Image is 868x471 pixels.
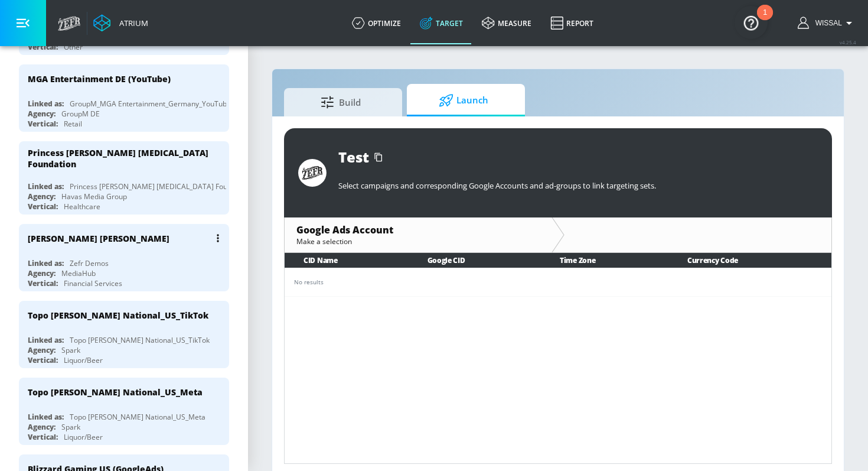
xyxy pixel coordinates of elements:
div: Topo [PERSON_NAME] National_US_TikTokLinked as:Topo [PERSON_NAME] National_US_TikTokAgency:SparkV... [19,301,229,368]
a: measure [472,2,541,44]
div: Google Ads Account [296,223,540,236]
div: Linked as: [28,335,64,345]
p: Select campaigns and corresponding Google Accounts and ad-groups to link targeting sets. [338,180,818,191]
div: Topo [PERSON_NAME] National_US_TikTok [28,310,208,321]
th: CID Name [285,253,409,268]
div: Vertical: [28,355,58,365]
th: Currency Code [668,253,831,268]
div: Princess [PERSON_NAME] [MEDICAL_DATA] Foundation [70,181,252,191]
div: 1 [763,12,767,28]
button: Open Resource Center, 1 new notification [735,6,768,39]
span: Build [296,88,386,116]
div: Agency: [28,422,56,432]
div: Princess [PERSON_NAME] [MEDICAL_DATA] Foundation [28,147,210,170]
div: Princess [PERSON_NAME] [MEDICAL_DATA] FoundationLinked as:Princess [PERSON_NAME] [MEDICAL_DATA] F... [19,141,229,215]
div: Topo [PERSON_NAME] National_US_Meta [70,412,205,422]
div: No results [294,278,822,287]
div: MGA Entertainment DE (YouTube)Linked as:GroupM_MGA Entertainment_Germany_YouTube_Agency:GroupM DE... [19,64,229,132]
div: Linked as: [28,99,64,109]
div: Topo [PERSON_NAME] National_US_Meta [28,386,203,398]
div: Vertical: [28,202,58,212]
div: Vertical: [28,432,58,442]
div: Google Ads AccountMake a selection [285,217,552,252]
div: Agency: [28,109,56,119]
div: Linked as: [28,258,64,268]
div: Atrium [115,18,148,28]
div: [PERSON_NAME] [PERSON_NAME] [28,233,169,244]
div: Vertical: [28,119,58,129]
div: Agency: [28,268,56,278]
div: [PERSON_NAME] [PERSON_NAME]Linked as:Zefr DemosAgency:MediaHubVertical:Financial Services [19,224,229,291]
div: Vertical: [28,42,58,52]
div: Liquor/Beer [64,432,103,442]
div: Spark [61,345,80,355]
div: Make a selection [296,236,540,246]
div: MGA Entertainment DE (YouTube) [28,73,171,85]
div: Topo [PERSON_NAME] National_US_MetaLinked as:Topo [PERSON_NAME] National_US_MetaAgency:SparkVerti... [19,378,229,445]
span: login as: wissal.elhaddaoui@zefr.com [811,19,842,27]
div: Healthcare [64,202,100,212]
div: GroupM DE [61,109,100,119]
div: Spark [61,422,80,432]
span: Launch [419,86,508,115]
div: Linked as: [28,412,64,422]
div: GroupM_MGA Entertainment_Germany_YouTube_ [70,99,234,109]
div: MediaHub [61,268,96,278]
div: Agency: [28,191,56,202]
a: Atrium [93,14,148,32]
div: Vertical: [28,278,58,288]
div: Topo [PERSON_NAME] National_US_TikTok [70,335,210,345]
div: Linked as: [28,181,64,191]
div: Zefr Demos [70,258,109,268]
th: Time Zone [541,253,668,268]
div: Havas Media Group [61,191,127,202]
span: v 4.25.4 [840,39,856,46]
a: Report [541,2,603,44]
a: optimize [342,2,410,44]
div: Agency: [28,345,56,355]
div: Other [64,42,83,52]
div: Financial Services [64,278,122,288]
div: Test [338,147,369,167]
div: Liquor/Beer [64,355,103,365]
div: Retail [64,119,82,129]
th: Google CID [409,253,541,268]
a: Target [410,2,472,44]
button: Wissal [798,16,856,30]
